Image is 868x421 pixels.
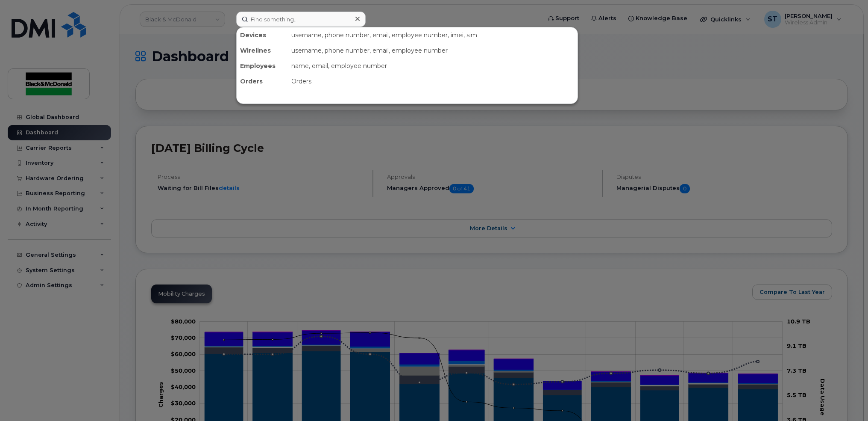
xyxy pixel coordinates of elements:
[288,43,578,58] div: username, phone number, email, employee number
[237,27,288,43] div: Devices
[237,58,288,74] div: Employees
[237,43,288,58] div: Wirelines
[288,27,578,43] div: username, phone number, email, employee number, imei, sim
[288,74,578,89] div: Orders
[237,74,288,89] div: Orders
[288,58,578,74] div: name, email, employee number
